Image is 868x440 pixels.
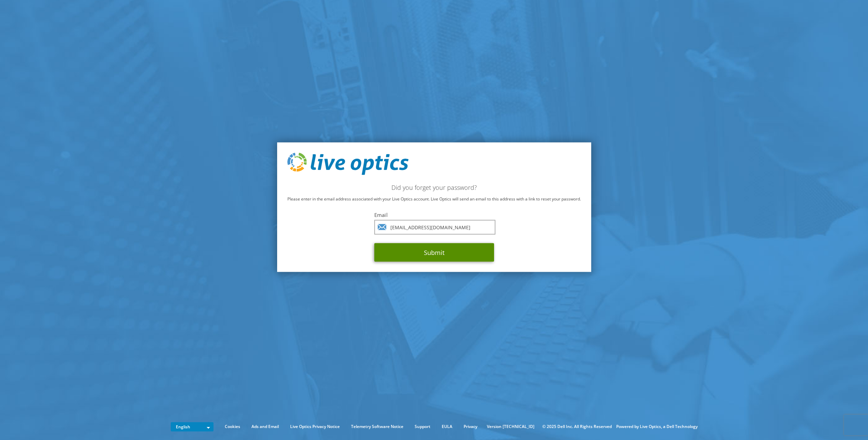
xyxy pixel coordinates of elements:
img: live_optics_svg.svg [287,152,409,175]
h2: Did you forget your password? [287,184,581,191]
a: Live Optics Privacy Notice [285,423,345,430]
a: Cookies [220,423,245,430]
a: Ads and Email [246,423,284,430]
label: Email [374,211,494,218]
p: Please enter in the email address associated with your Live Optics account. Live Optics will send... [287,195,581,203]
a: Telemetry Software Notice [346,423,409,430]
li: Version [TECHNICAL_ID] [483,423,538,430]
li: © 2025 Dell Inc. All Rights Reserved [539,423,615,430]
a: Privacy [458,423,482,430]
button: Submit [374,243,494,262]
a: EULA [437,423,457,430]
a: Support [410,423,436,430]
li: Powered by Live Optics, a Dell Technology [616,423,698,430]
